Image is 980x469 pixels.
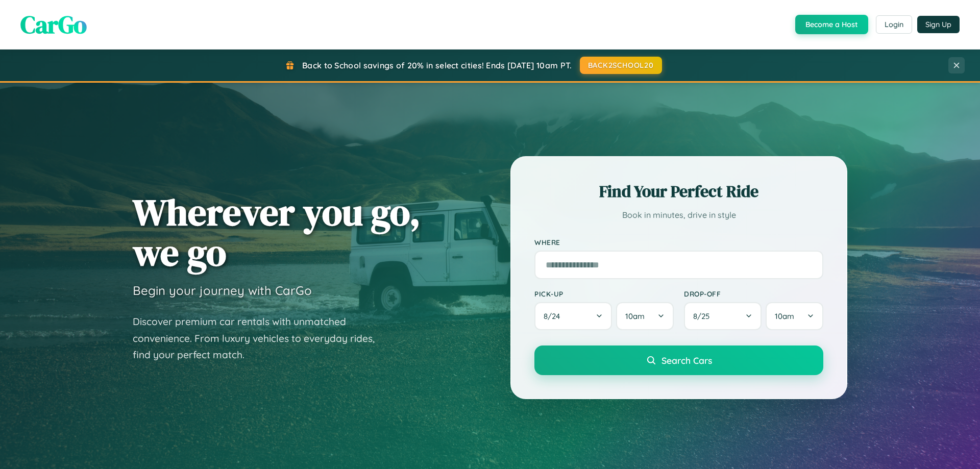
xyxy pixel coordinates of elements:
label: Pick-up [534,289,674,298]
span: 8 / 25 [693,311,715,321]
p: Book in minutes, drive in style [534,208,823,223]
span: Search Cars [661,355,712,366]
button: 10am [616,302,674,330]
label: Drop-off [684,289,823,298]
button: Sign Up [917,16,960,33]
button: 8/25 [684,302,762,330]
span: 8 / 24 [544,311,565,321]
button: BACK2SCHOOL20 [580,57,662,74]
button: Become a Host [795,15,868,34]
button: Search Cars [534,345,823,375]
h1: Wherever you go, we go [133,192,421,273]
span: CarGo [20,8,87,41]
span: 10am [775,311,794,321]
span: Back to School savings of 20% in select cities! Ends [DATE] 10am PT. [302,60,572,70]
span: 10am [625,311,645,321]
h2: Find Your Perfect Ride [534,180,823,203]
button: Login [876,15,912,34]
h3: Begin your journey with CarGo [133,283,312,298]
label: Where [534,238,823,246]
button: 10am [766,302,823,330]
button: 8/24 [534,302,612,330]
p: Discover premium car rentals with unmatched convenience. From luxury vehicles to everyday rides, ... [133,313,388,363]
